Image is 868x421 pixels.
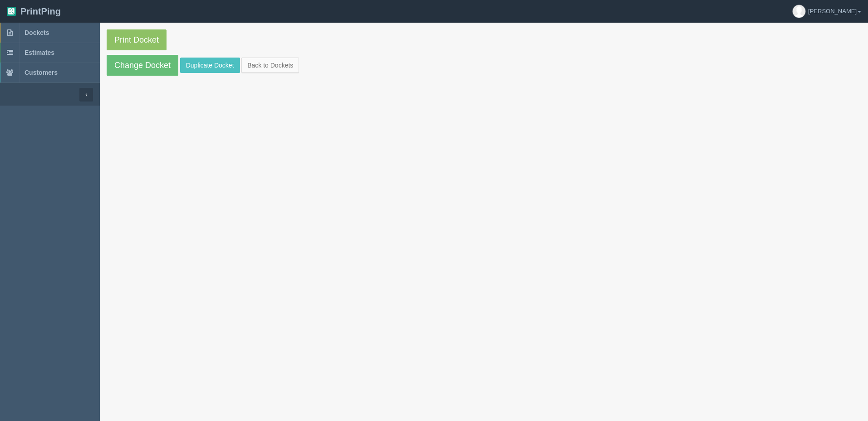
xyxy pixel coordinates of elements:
a: Change Docket [107,55,178,76]
img: logo-3e63b451c926e2ac314895c53de4908e5d424f24456219fb08d385ab2e579770.png [7,7,16,16]
a: Back to Dockets [241,58,299,73]
span: Estimates [25,49,54,56]
a: Print Docket [107,29,167,50]
span: Dockets [25,29,49,36]
img: avatar_default-7531ab5dedf162e01f1e0bb0964e6a185e93c5c22dfe317fb01d7f8cd2b1632c.jpg [793,5,805,18]
span: Customers [25,69,58,76]
a: Duplicate Docket [180,58,240,73]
